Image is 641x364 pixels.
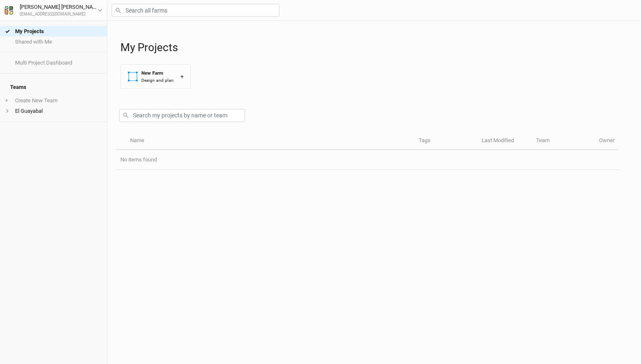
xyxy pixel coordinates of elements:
div: New Farm [141,70,174,77]
div: + [180,72,184,81]
th: Team [532,132,594,150]
th: Tags [414,132,477,150]
button: New FarmDesign and plan+ [120,64,191,89]
h1: My Projects [120,41,633,54]
th: Owner [594,132,619,150]
button: [PERSON_NAME] [PERSON_NAME][EMAIL_ADDRESS][DOMAIN_NAME] [4,3,103,18]
td: No items found [116,150,619,170]
input: Search my projects by name or team [119,109,245,122]
span: + [5,97,8,104]
div: [PERSON_NAME] [PERSON_NAME] [20,3,98,11]
th: Name [125,132,414,150]
div: [EMAIL_ADDRESS][DOMAIN_NAME] [20,11,98,18]
th: Last Modified [477,132,532,150]
input: Search all farms [112,4,279,17]
h4: Teams [5,79,102,96]
div: Design and plan [141,77,174,83]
